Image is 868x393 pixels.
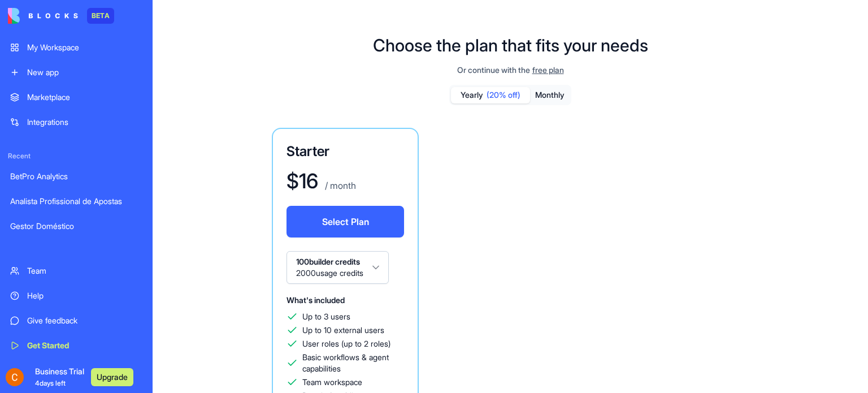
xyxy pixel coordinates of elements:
[3,284,149,307] a: Help
[287,295,345,305] span: What's included
[3,36,149,59] a: My Workspace
[27,265,142,277] div: Team
[27,42,142,53] div: My Workspace
[27,340,142,351] div: Get Started
[27,315,142,326] div: Give feedback
[3,260,149,282] a: Team
[27,67,142,78] div: New app
[287,206,404,237] button: Select Plan
[27,116,142,128] div: Integrations
[451,87,530,103] button: Yearly
[287,170,318,192] h1: $ 16
[8,8,78,24] img: logo
[10,171,142,182] div: BetPro Analytics
[302,352,404,374] span: Basic workflows & agent capabilities
[3,152,149,161] span: Recent
[3,86,149,109] a: Marketplace
[373,35,648,55] h1: Choose the plan that fits your needs
[3,111,149,133] a: Integrations
[10,196,142,207] div: Analista Profissional de Apostas
[3,215,149,237] a: Gestor Doméstico
[27,92,142,103] div: Marketplace
[10,221,142,232] div: Gestor Doméstico
[487,89,520,101] span: (20% off)
[91,368,133,386] button: Upgrade
[35,379,66,387] span: 4 days left
[287,142,404,161] h3: Starter
[6,368,24,386] img: ACg8ocIrZ_2r3JCGjIObMHUp5pq2o1gBKnv_Z4VWv1zqUWb6T60c5A=s96-c
[27,290,142,301] div: Help
[530,87,570,103] button: Monthly
[3,334,149,357] a: Get Started
[302,325,384,336] span: Up to 10 external users
[302,311,350,322] span: Up to 3 users
[323,179,356,192] p: / month
[35,366,84,388] span: Business Trial
[3,190,149,213] a: Analista Profissional de Apostas
[532,64,564,76] span: free plan
[302,377,362,388] span: Team workspace
[457,64,530,76] span: Or continue with the
[3,309,149,332] a: Give feedback
[87,8,114,24] div: BETA
[3,61,149,84] a: New app
[3,165,149,188] a: BetPro Analytics
[8,8,114,24] a: BETA
[302,338,390,349] span: User roles (up to 2 roles)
